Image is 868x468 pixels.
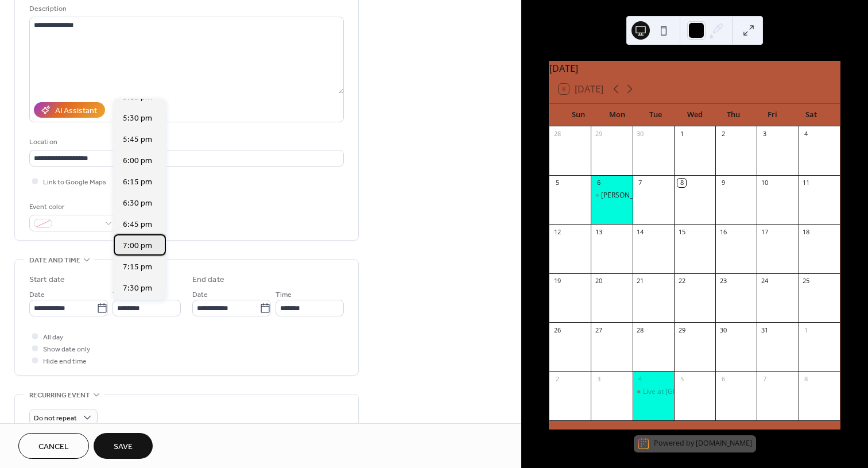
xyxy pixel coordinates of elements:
[29,389,90,401] span: Recurring event
[114,441,133,453] span: Save
[29,201,115,213] div: Event color
[802,326,811,334] div: 1
[636,326,645,334] div: 28
[643,387,735,397] div: Live at [GEOGRAPHIC_DATA]
[43,355,87,368] span: Hide end time
[760,326,769,334] div: 31
[559,103,598,126] div: Sun
[29,289,45,301] span: Date
[123,134,152,146] span: 5:45 pm
[43,176,106,188] span: Link to Google Maps
[192,289,208,301] span: Date
[549,61,840,75] div: [DATE]
[633,387,674,397] div: Live at Aster Cafe
[94,433,153,459] button: Save
[792,103,831,126] div: Sat
[760,179,769,187] div: 10
[553,227,561,236] div: 12
[123,283,152,295] span: 7:30 pm
[594,374,603,383] div: 3
[719,179,727,187] div: 9
[719,326,727,334] div: 30
[677,179,686,187] div: 8
[123,113,152,125] span: 5:30 pm
[123,219,152,231] span: 6:45 pm
[760,227,769,236] div: 17
[123,155,152,167] span: 6:00 pm
[802,277,811,285] div: 25
[760,374,769,383] div: 7
[55,105,97,117] div: AI Assistant
[636,277,645,285] div: 21
[636,374,645,383] div: 4
[29,254,80,266] span: Date and time
[719,277,727,285] div: 23
[123,176,152,188] span: 6:15 pm
[594,227,603,236] div: 13
[675,103,714,126] div: Wed
[34,102,105,118] button: AI Assistant
[677,326,686,334] div: 29
[29,274,65,286] div: Start date
[594,277,603,285] div: 20
[594,326,603,334] div: 27
[123,261,152,273] span: 7:15 pm
[553,179,561,187] div: 5
[553,374,561,383] div: 2
[802,179,811,187] div: 11
[113,289,129,301] span: Time
[760,130,769,138] div: 3
[802,374,811,383] div: 8
[276,289,292,301] span: Time
[123,198,152,210] span: 6:30 pm
[677,130,686,138] div: 1
[553,130,561,138] div: 28
[598,103,637,126] div: Mon
[677,227,686,236] div: 15
[696,439,752,448] a: [DOMAIN_NAME]
[553,277,561,285] div: 19
[753,103,792,126] div: Fri
[43,331,63,343] span: All day
[192,274,224,286] div: End date
[43,343,90,355] span: Show date only
[594,130,603,138] div: 29
[38,441,69,453] span: Cancel
[760,277,769,285] div: 24
[123,240,152,252] span: 7:00 pm
[719,130,727,138] div: 2
[636,130,645,138] div: 30
[654,439,752,448] div: Powered by
[719,227,727,236] div: 16
[601,191,719,200] div: [PERSON_NAME] at [PERSON_NAME]
[677,277,686,285] div: 22
[29,136,342,148] div: Location
[802,130,811,138] div: 4
[714,103,753,126] div: Thu
[636,179,645,187] div: 7
[719,374,727,383] div: 6
[677,374,686,383] div: 5
[802,227,811,236] div: 18
[553,326,561,334] div: 26
[637,103,676,126] div: Tue
[18,433,89,459] button: Cancel
[29,3,342,15] div: Description
[591,191,632,200] div: Marti Moreno at Zhora Darling
[34,412,77,425] span: Do not repeat
[594,179,603,187] div: 6
[636,227,645,236] div: 14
